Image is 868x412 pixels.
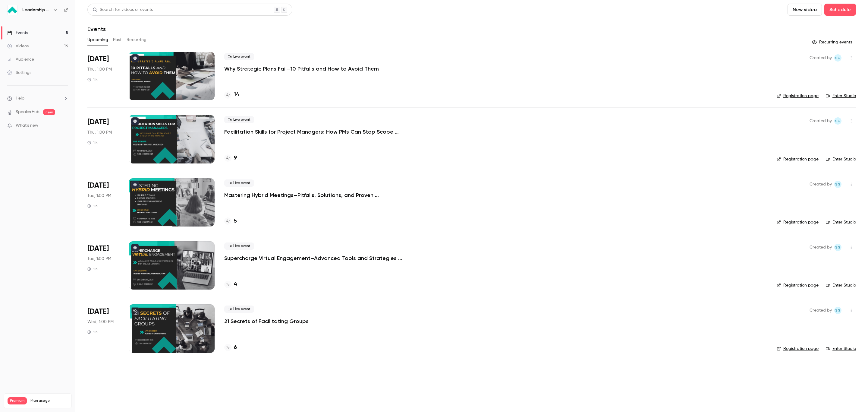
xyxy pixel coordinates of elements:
[87,204,98,208] div: 1 h
[61,123,68,128] iframe: Noticeable Trigger
[224,306,254,313] span: Live event
[826,346,856,352] a: Enter Studio
[224,91,239,99] a: 14
[22,7,51,13] h6: Leadership Strategies - 2025 Webinars
[87,319,114,325] span: Wed, 1:00 PM
[224,53,254,60] span: Live event
[224,344,237,352] a: 6
[87,140,98,145] div: 1 h
[826,282,856,288] a: Enter Studio
[835,181,841,188] span: SG
[7,43,29,49] div: Videos
[87,244,109,253] span: [DATE]
[87,35,108,45] button: Upcoming
[87,181,109,190] span: [DATE]
[826,93,856,99] a: Enter Studio
[87,25,106,33] h1: Events
[810,117,832,125] span: Created by
[826,156,856,162] a: Enter Studio
[777,346,819,352] a: Registration page
[834,181,841,188] span: Shay Gant
[7,95,68,102] li: help-dropdown-opener
[826,219,856,225] a: Enter Studio
[16,109,39,115] a: SpeakerHub
[234,344,237,352] h4: 6
[224,242,254,250] span: Live event
[87,193,111,199] span: Tue, 1:00 PM
[87,129,112,135] span: Thu, 1:00 PM
[224,217,237,225] a: 5
[810,307,832,314] span: Created by
[224,65,379,72] a: Why Strategic Plans Fail—10 Pitfalls and How to Avoid Them
[224,154,237,162] a: 9
[777,282,819,288] a: Registration page
[777,93,819,99] a: Registration page
[224,255,405,262] a: Supercharge Virtual Engagement—Advanced Tools and Strategies for Online Leaders
[824,4,856,16] button: Schedule
[87,52,119,100] div: Oct 23 Thu, 1:00 PM (America/New York)
[224,116,254,123] span: Live event
[8,5,17,15] img: Leadership Strategies - 2025 Webinars
[777,219,819,225] a: Registration page
[809,37,856,47] button: Recurring events
[224,318,309,325] a: 21 Secrets of Facilitating Groups
[87,330,98,334] div: 1 h
[127,35,147,45] button: Recurring
[8,397,27,404] span: Premium
[224,280,237,288] a: 4
[87,304,119,353] div: Dec 17 Wed, 1:00 PM (America/New York)
[234,154,237,162] h4: 9
[7,56,34,62] div: Audience
[16,95,24,102] span: Help
[87,307,109,316] span: [DATE]
[87,77,98,82] div: 1 h
[87,54,109,64] span: [DATE]
[234,91,239,99] h4: 14
[87,117,109,127] span: [DATE]
[834,117,841,125] span: Shay Gant
[43,109,55,115] span: new
[835,307,841,314] span: SG
[834,307,841,314] span: Shay Gant
[234,217,237,225] h4: 5
[7,70,31,76] div: Settings
[834,244,841,251] span: Shay Gant
[87,115,119,163] div: Nov 6 Thu, 1:00 PM (America/New York)
[87,256,111,262] span: Tue, 1:00 PM
[234,280,237,288] h4: 4
[835,117,841,125] span: SG
[777,156,819,162] a: Registration page
[7,30,28,36] div: Events
[87,178,119,227] div: Nov 18 Tue, 1:00 PM (America/New York)
[224,128,405,135] a: Facilitation Skills for Project Managers: How PMs Can Stop Scope Creep in Its Tracks
[113,35,122,45] button: Past
[810,244,832,251] span: Created by
[224,192,405,199] a: Mastering Hybrid Meetings—Pitfalls, Solutions, and Proven Engagement Strategies
[224,179,254,187] span: Live event
[834,54,841,62] span: Shay Gant
[835,244,841,251] span: SG
[87,241,119,290] div: Dec 9 Tue, 1:00 PM (America/New York)
[16,122,38,129] span: What's new
[810,181,832,188] span: Created by
[93,7,153,13] div: Search for videos or events
[835,54,841,62] span: SG
[87,66,112,72] span: Thu, 1:00 PM
[810,54,832,62] span: Created by
[30,398,68,403] span: Plan usage
[788,4,822,16] button: New video
[87,267,98,271] div: 1 h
